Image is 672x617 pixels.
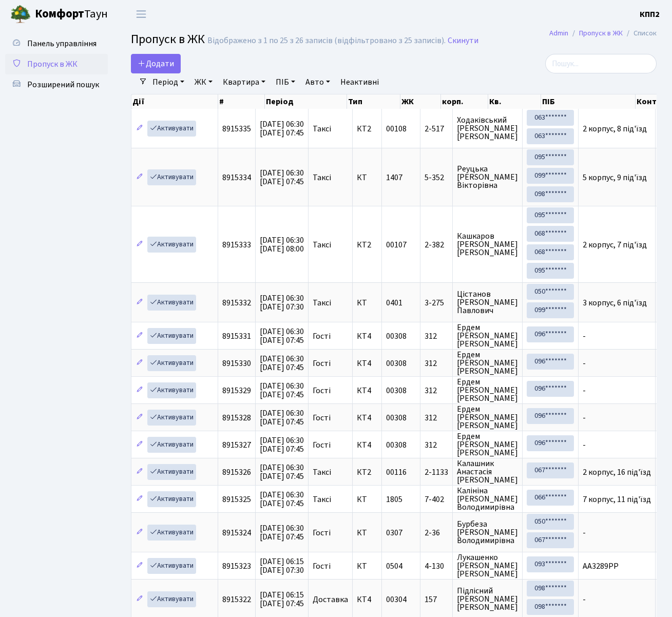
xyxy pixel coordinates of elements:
[260,326,304,346] span: [DATE] 06:30 [DATE] 07:45
[425,562,448,570] span: 4-130
[386,239,407,250] span: 00107
[35,6,108,23] span: Таун
[357,562,377,570] span: КТ
[222,412,251,423] span: 8915328
[457,405,518,430] span: Ердем [PERSON_NAME] [PERSON_NAME]
[583,439,586,451] span: -
[457,351,518,375] span: Ердем [PERSON_NAME] [PERSON_NAME]
[313,332,331,340] span: Гості
[138,58,174,69] span: Додати
[147,328,196,344] a: Активувати
[5,33,108,54] a: Панель управління
[357,468,377,476] span: КТ2
[222,358,251,369] span: 8915330
[357,529,377,537] span: КТ
[222,527,251,538] span: 8915324
[357,125,377,133] span: КТ2
[386,172,402,183] span: 1407
[425,387,448,395] span: 312
[457,165,518,189] span: Реуцька [PERSON_NAME] Вікторівна
[425,468,448,476] span: 2-1133
[313,529,331,537] span: Гості
[583,561,619,572] span: AA3289PP
[190,73,217,91] a: ЖК
[386,561,402,572] span: 0504
[222,123,251,134] span: 8915335
[441,94,489,109] th: корп.
[457,432,518,457] span: Ердем [PERSON_NAME] [PERSON_NAME]
[260,235,304,255] span: [DATE] 06:30 [DATE] 08:00
[222,297,251,308] span: 8915332
[260,119,304,139] span: [DATE] 06:30 [DATE] 07:45
[640,9,660,20] b: КПП2
[357,595,377,604] span: КТ4
[623,28,657,39] li: Список
[386,494,402,505] span: 1805
[541,94,636,109] th: ПІБ
[357,359,377,368] span: КТ4
[457,487,518,511] span: Калініна [PERSON_NAME] Володимирівна
[425,441,448,449] span: 312
[207,36,446,46] div: Відображено з 1 по 25 з 26 записів (відфільтровано з 25 записів).
[457,587,518,611] span: Підлісний [PERSON_NAME] [PERSON_NAME]
[457,290,518,315] span: Цістанов [PERSON_NAME] Павлович
[131,54,181,73] a: Додати
[313,414,331,422] span: Гості
[357,495,377,504] span: КТ
[386,527,402,538] span: 0307
[549,28,568,38] a: Admin
[583,527,586,538] span: -
[147,169,196,185] a: Активувати
[386,331,407,342] span: 00308
[357,441,377,449] span: КТ4
[448,36,478,46] a: Скинути
[27,38,97,49] span: Панель управління
[222,561,251,572] span: 8915323
[147,491,196,507] a: Активувати
[147,410,196,426] a: Активувати
[222,239,251,250] span: 8915333
[260,589,304,609] span: [DATE] 06:15 [DATE] 07:45
[425,299,448,307] span: 3-275
[260,523,304,543] span: [DATE] 06:30 [DATE] 07:45
[147,237,196,253] a: Активувати
[583,358,586,369] span: -
[313,441,331,449] span: Гості
[386,594,407,605] span: 00304
[27,59,78,70] span: Пропуск в ЖК
[313,359,331,368] span: Гості
[131,30,205,48] span: Пропуск в ЖК
[583,239,647,250] span: 2 корпус, 7 під'їзд
[583,172,647,183] span: 5 корпус, 9 під'їзд
[313,468,331,476] span: Таксі
[313,495,331,504] span: Таксі
[534,23,672,44] nav: breadcrumb
[545,54,657,73] input: Пошук...
[583,297,647,308] span: 3 корпус, 6 під'їзд
[386,123,407,134] span: 00108
[313,299,331,307] span: Таксі
[222,439,251,451] span: 8915327
[386,439,407,451] span: 00308
[222,467,251,478] span: 8915326
[425,241,448,249] span: 2-382
[260,462,304,482] span: [DATE] 06:30 [DATE] 07:45
[260,353,304,373] span: [DATE] 06:30 [DATE] 07:45
[425,529,448,537] span: 2-36
[131,94,218,109] th: Дії
[313,595,348,604] span: Доставка
[457,459,518,484] span: Калашник Анастасія [PERSON_NAME]
[386,467,407,478] span: 00116
[260,556,304,576] span: [DATE] 06:15 [DATE] 07:30
[336,73,383,91] a: Неактивні
[313,562,331,570] span: Гості
[357,414,377,422] span: КТ4
[488,94,541,109] th: Кв.
[260,167,304,187] span: [DATE] 06:30 [DATE] 07:45
[386,412,407,423] span: 00308
[425,414,448,422] span: 312
[148,73,188,91] a: Період
[425,332,448,340] span: 312
[357,173,377,182] span: КТ
[222,594,251,605] span: 8915322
